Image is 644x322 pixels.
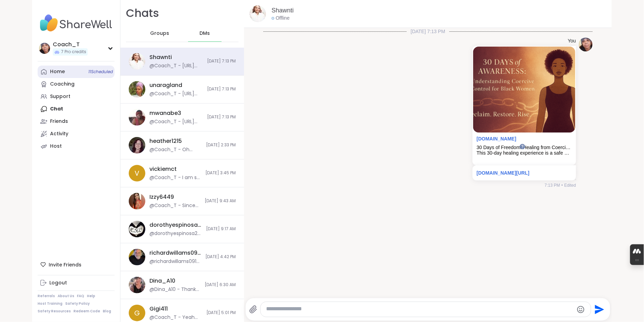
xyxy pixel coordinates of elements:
[149,314,202,321] div: @Coach_T - Yeah we went over 😁 hook up to my youtube and let's chat about forming a mental health...
[579,38,593,51] img: https://sharewell-space-live.sfo3.digitaloceanspaces.com/user-generated/4f846c8f-9036-431e-be73-f...
[149,62,203,69] div: @Coach_T - [URL][DOMAIN_NAME]
[591,302,607,317] button: Send
[53,41,88,48] div: Coach_T
[126,6,159,21] h1: Chats
[149,202,201,209] div: @Coach_T - Since you're studying: [URL][DOMAIN_NAME]
[199,30,210,37] span: DMs
[149,258,201,265] div: @richardwillams0912 - Hello how was your day
[250,6,266,22] img: https://sharewell-space-live.sfo3.digitaloceanspaces.com/user-generated/3f5b6852-a2d3-495a-bfd9-6...
[272,6,294,15] a: Shawnti
[103,309,111,314] a: Blog
[50,118,68,125] div: Friends
[38,115,115,128] a: Friends
[129,137,145,154] img: https://sharewell-space-live.sfo3.digitaloceanspaces.com/user-generated/7e940395-c3f0-47cc-975a-4...
[205,170,236,176] span: [DATE] 3:45 PM
[38,309,71,314] a: Safety Resources
[520,144,525,149] iframe: Spotlight
[149,277,175,285] div: Dina_A10
[149,221,202,229] div: dorothyespinosa26
[50,68,65,75] div: Home
[38,277,115,289] a: Logout
[50,81,75,88] div: Coaching
[134,308,140,318] span: G
[206,142,236,148] span: [DATE] 2:33 PM
[87,294,95,299] a: Help
[149,165,177,173] div: vickiemct
[149,174,201,181] div: @Coach_T - I am so happy you did!! Remember that you deserve the best! From yourself first!
[150,30,169,37] span: Groups
[149,146,202,153] div: @Coach_T - Oh that's great that you felt safe! [DATE] the session starts at 5pm. I have a podcast...
[149,305,168,313] div: Gigi411
[50,93,70,100] div: Support
[38,294,55,299] a: Referrals
[149,193,174,201] div: Izzy6449
[477,136,516,142] a: Attachment
[149,81,182,89] div: unaragland
[568,38,576,45] h4: You
[129,277,145,293] img: https://sharewell-space-live.sfo3.digitaloceanspaces.com/user-generated/39d503a9-586f-4316-9d75-2...
[205,282,236,288] span: [DATE] 6:30 AM
[38,301,62,306] a: Host Training
[206,226,236,232] span: [DATE] 9:17 AM
[77,294,84,299] a: FAQ
[65,301,90,306] a: Safety Policy
[149,90,203,97] div: @Coach_T - [URL][DOMAIN_NAME]
[205,254,236,260] span: [DATE] 4:42 PM
[207,114,236,120] span: [DATE] 7:13 PM
[272,15,290,22] div: Offline
[545,182,560,188] span: 7:13 PM
[129,53,145,70] img: https://sharewell-space-live.sfo3.digitaloceanspaces.com/user-generated/3f5b6852-a2d3-495a-bfd9-6...
[38,258,115,271] div: Invite Friends
[577,305,585,314] button: Emoji picker
[38,90,115,103] a: Support
[205,198,236,204] span: [DATE] 9:43 AM
[38,78,115,90] a: Coaching
[38,128,115,140] a: Activity
[266,305,573,313] textarea: Type your message
[129,221,145,237] img: https://sharewell-space-live.sfo3.digitaloceanspaces.com/user-generated/0d4e8e7a-567c-4b30-a556-7...
[38,11,115,35] img: ShareWell Nav Logo
[61,49,86,55] span: 7 Pro credits
[207,58,236,64] span: [DATE] 7:13 PM
[58,294,74,299] a: About Us
[473,47,575,133] img: 30 Days of Freedom: Healing from Coercive Control
[149,53,172,61] div: Shawnti
[477,145,572,150] div: 30 Days of Freedom: Healing from Coercive Control
[135,168,139,178] span: v
[49,280,67,286] div: Logout
[50,143,62,150] div: Host
[477,170,529,176] a: [DOMAIN_NAME][URL]
[129,193,145,209] img: https://sharewell-space-live.sfo3.digitaloceanspaces.com/user-generated/beac06d6-ae44-42f7-93ae-b...
[564,182,576,188] span: Edited
[39,43,50,54] img: Coach_T
[562,182,563,188] span: •
[74,309,100,314] a: Redeem Code
[149,249,201,257] div: richardwillams0912
[477,150,572,156] div: This 30-day healing experience is a safe and sacred space for [DEMOGRAPHIC_DATA] women to learn, ...
[38,140,115,153] a: Host
[149,230,202,237] div: @dorothyespinosa26 - Hi Coach [PERSON_NAME] How are you? I also am dealing with grief.. with the ...
[129,249,145,265] img: https://sharewell-space-live.sfo3.digitaloceanspaces.com/user-generated/9584dec1-ce56-4525-973c-0...
[50,130,68,137] div: Activity
[129,81,145,98] img: https://sharewell-space-live.sfo3.digitaloceanspaces.com/user-generated/bf47f6af-97c6-4840-9497-7...
[149,137,182,145] div: heather1215
[149,286,201,293] div: @Dina_A10 - Thank you for share.
[206,310,236,316] span: [DATE] 5:01 PM
[149,109,181,117] div: mwanabe3
[38,66,115,78] a: Home11Scheduled
[88,69,113,75] span: 11 Scheduled
[149,118,203,125] div: @Coach_T - [URL][DOMAIN_NAME]
[207,86,236,92] span: [DATE] 7:13 PM
[129,109,145,126] img: https://sharewell-space-live.sfo3.digitaloceanspaces.com/user-generated/9fbf7a64-48f2-478d-8495-d...
[407,28,449,35] span: [DATE] 7:13 PM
